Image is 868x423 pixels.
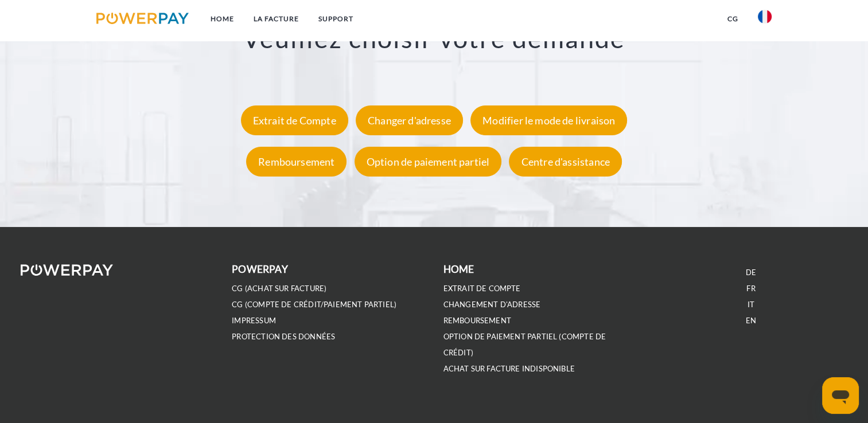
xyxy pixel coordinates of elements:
a: Modifier le mode de livraison [468,115,630,127]
a: Home [201,9,244,29]
a: FR [746,284,755,293]
a: PROTECTION DES DONNÉES [232,332,335,342]
a: LA FACTURE [244,9,309,29]
div: Changer d'adresse [356,106,463,136]
img: logo-powerpay-white.svg [21,264,113,276]
div: Centre d'assistance [509,147,621,177]
a: EXTRAIT DE COMPTE [443,284,521,293]
a: IT [748,300,754,310]
img: fr [758,10,772,23]
a: ACHAT SUR FACTURE INDISPONIBLE [443,364,575,374]
div: Extrait de Compte [241,106,348,136]
a: DE [746,268,756,277]
a: Centre d'assistance [506,156,624,169]
div: Modifier le mode de livraison [470,106,627,136]
a: IMPRESSUM [232,316,276,326]
a: Changement d'adresse [443,300,541,310]
b: POWERPAY [232,263,287,275]
a: Support [309,9,363,29]
div: Remboursement [246,147,347,177]
b: Home [443,263,474,275]
a: Extrait de Compte [238,115,351,127]
a: EN [746,316,756,326]
a: CG (achat sur facture) [232,284,326,293]
a: REMBOURSEMENT [443,316,511,326]
img: logo-powerpay.svg [96,13,189,24]
a: Changer d'adresse [353,115,466,127]
a: CG [718,9,748,29]
a: Remboursement [243,156,349,169]
div: Option de paiement partiel [355,147,502,177]
a: OPTION DE PAIEMENT PARTIEL (Compte de crédit) [443,332,606,358]
a: CG (Compte de crédit/paiement partiel) [232,300,396,310]
iframe: Bouton de lancement de la fenêtre de messagerie [822,377,859,414]
a: Option de paiement partiel [352,156,505,169]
